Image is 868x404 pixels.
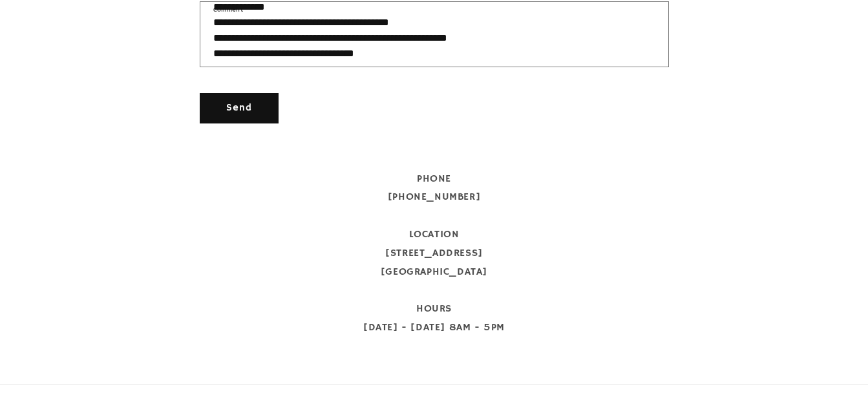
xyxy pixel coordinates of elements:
[385,247,483,260] span: [STREET_ADDRESS]
[409,228,460,241] span: LOCATION
[388,191,480,204] span: [PHONE_NUMBER]
[417,173,451,186] span: PHONE
[200,93,279,123] button: Send
[363,321,505,334] span: [DATE] - [DATE] 8AM - 5PM
[416,303,452,315] span: HOURS
[381,266,487,279] span: [GEOGRAPHIC_DATA]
